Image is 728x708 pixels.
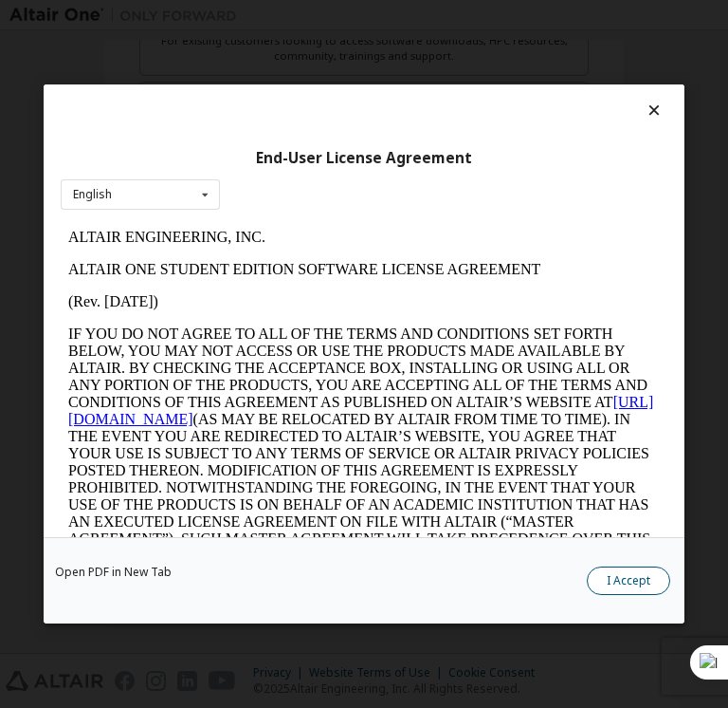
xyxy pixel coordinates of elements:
[8,173,592,206] a: [URL][DOMAIN_NAME]
[8,8,599,25] p: ALTAIR ENGINEERING, INC.
[61,149,667,168] div: End-User License Agreement
[8,72,599,89] p: (Rev. [DATE])
[8,104,599,344] p: IF YOU DO NOT AGREE TO ALL OF THE TERMS AND CONDITIONS SET FORTH BELOW, YOU MAY NOT ACCESS OR USE...
[55,567,172,578] a: Open PDF in New Tab
[8,40,599,57] p: ALTAIR ONE STUDENT EDITION SOFTWARE LICENSE AGREEMENT
[587,567,670,595] button: I Accept
[73,189,112,200] div: English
